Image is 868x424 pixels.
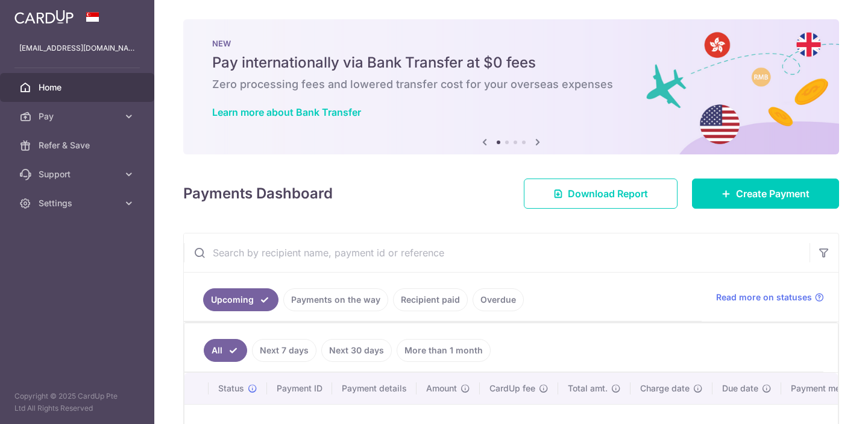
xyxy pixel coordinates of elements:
a: Read more on statuses [716,291,824,303]
span: Amount [426,382,457,394]
a: Recipient paid [393,288,468,311]
th: Payment details [332,373,417,404]
input: Search by recipient name, payment id or reference [184,233,810,272]
a: Learn more about Bank Transfer [212,106,361,118]
h5: Pay internationally via Bank Transfer at $0 fees [212,53,810,72]
a: Next 30 days [321,339,392,362]
h4: Payments Dashboard [183,183,333,204]
span: Status [218,382,244,394]
a: Upcoming [203,288,278,311]
a: Overdue [473,288,524,311]
p: NEW [212,39,810,48]
span: Settings [39,197,118,209]
span: Charge date [640,382,690,394]
a: All [204,339,247,362]
a: Download Report [524,179,678,209]
a: Payments on the way [283,288,388,311]
th: Payment ID [267,373,332,404]
img: CardUp [14,10,74,24]
a: More than 1 month [397,339,491,362]
span: CardUp fee [489,382,535,394]
span: Due date [722,382,758,394]
span: Home [39,81,118,93]
img: Bank transfer banner [183,19,839,154]
a: Next 7 days [252,339,316,362]
a: Create Payment [692,179,839,209]
span: Total amt. [568,382,608,394]
span: Read more on statuses [716,291,812,303]
span: Create Payment [736,186,810,201]
span: Refer & Save [39,139,118,151]
span: Download Report [568,186,648,201]
p: [EMAIL_ADDRESS][DOMAIN_NAME] [19,42,135,54]
h6: Zero processing fees and lowered transfer cost for your overseas expenses [212,77,810,92]
span: Pay [39,110,118,122]
span: Support [39,168,118,180]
